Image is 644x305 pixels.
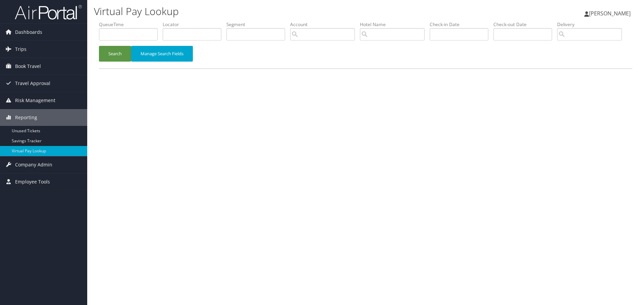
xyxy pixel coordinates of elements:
[290,21,360,28] label: Account
[131,46,193,62] button: Manage Search Fields
[430,21,493,28] label: Check-in Date
[99,46,131,62] button: Search
[557,21,627,28] label: Delivery
[493,21,557,28] label: Check-out Date
[15,75,50,92] span: Travel Approval
[226,21,290,28] label: Segment
[15,173,50,190] span: Employee Tools
[15,24,42,41] span: Dashboards
[589,10,631,17] span: [PERSON_NAME]
[94,4,456,18] h1: Virtual Pay Lookup
[99,21,163,28] label: QueueTime
[163,21,226,28] label: Locator
[15,92,55,109] span: Risk Management
[15,4,82,20] img: airportal-logo.png
[584,3,637,23] a: [PERSON_NAME]
[360,21,430,28] label: Hotel Name
[15,109,37,126] span: Reporting
[15,156,52,173] span: Company Admin
[15,41,26,58] span: Trips
[15,58,41,75] span: Book Travel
